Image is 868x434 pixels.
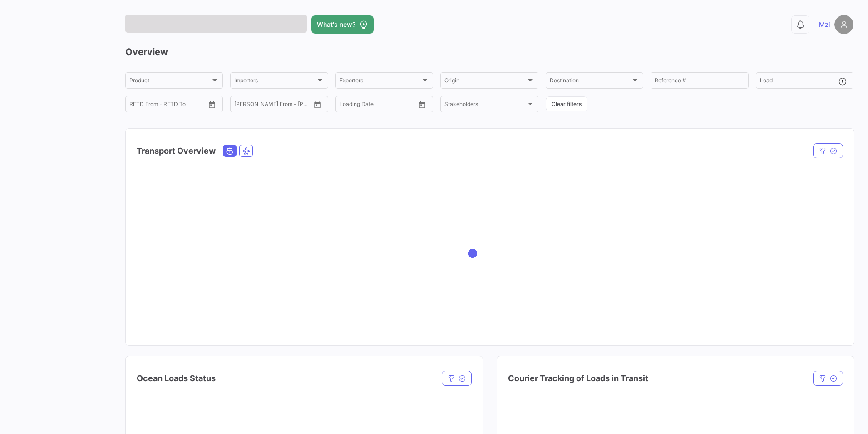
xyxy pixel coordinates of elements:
img: placeholder-user.png [834,15,853,34]
span: Mzi [819,20,830,29]
span: Origin [444,79,526,85]
button: What's new? [311,15,374,34]
button: Open calendar [311,98,324,111]
span: Destination [550,79,631,85]
h4: Transport Overview [137,145,216,157]
button: Air [240,145,252,156]
h4: Ocean Loads Status [137,372,216,385]
span: What's new? [317,20,355,29]
span: Stakeholders [444,102,526,109]
input: To [253,102,290,109]
input: From [129,102,142,109]
span: Product [129,79,211,85]
h4: Courier Tracking of Loads in Transit [508,372,648,385]
input: From [340,102,352,109]
button: Clear filters [546,96,587,111]
input: To [148,102,185,109]
span: Importers [234,79,316,85]
input: From [234,102,247,109]
button: Open calendar [415,98,429,111]
span: Exporters [340,79,421,85]
input: To [359,102,395,109]
button: Ocean [223,145,236,156]
h3: Overview [125,45,853,58]
button: Open calendar [205,98,219,111]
